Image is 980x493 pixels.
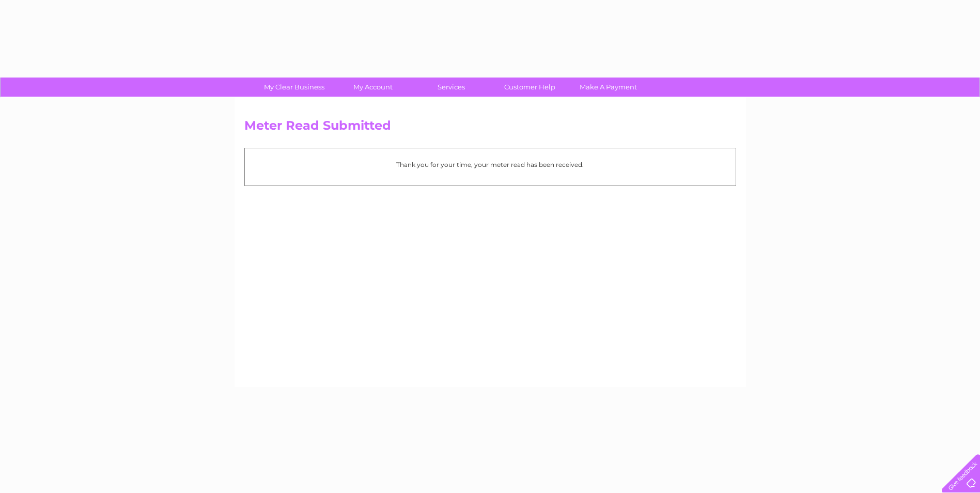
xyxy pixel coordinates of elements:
[487,78,572,97] a: Customer Help
[409,78,494,97] a: Services
[566,78,651,97] a: Make A Payment
[250,160,730,170] p: Thank you for your time, your meter read has been received.
[244,118,736,138] h2: Meter Read Submitted
[330,78,415,97] a: My Account
[252,78,337,97] a: My Clear Business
